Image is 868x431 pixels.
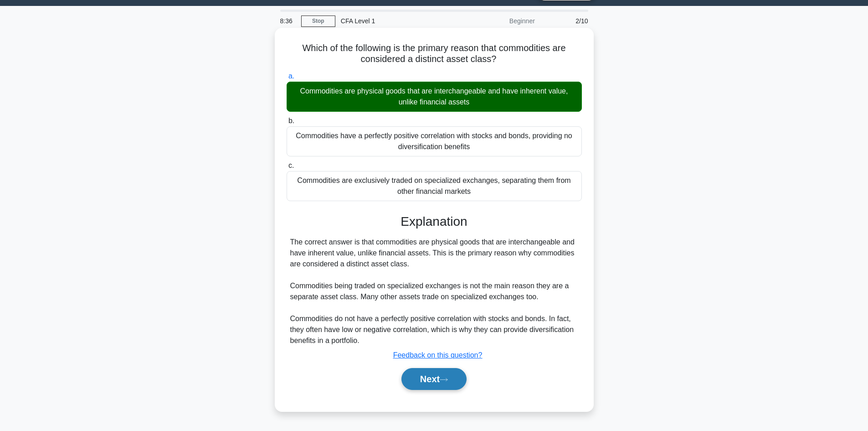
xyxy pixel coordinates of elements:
[393,351,483,359] a: Feedback on this question?
[401,368,467,390] button: Next
[301,16,335,27] a: Stop
[287,82,582,112] div: Commodities are physical goods that are interchangeable and have inherent value, unlike financial...
[287,126,582,156] div: Commodities have a perfectly positive correlation with stocks and bonds, providing no diversifica...
[290,237,578,346] div: The correct answer is that commodities are physical goods that are interchangeable and have inher...
[461,12,540,30] div: Beginner
[288,117,294,125] span: b.
[286,42,583,65] h5: Which of the following is the primary reason that commodities are considered a distinct asset class?
[540,12,594,30] div: 2/10
[275,12,301,30] div: 8:36
[287,171,582,201] div: Commodities are exclusively traded on specialized exchanges, separating them from other financial...
[288,72,294,80] span: a.
[292,214,576,229] h3: Explanation
[335,12,461,30] div: CFA Level 1
[288,161,294,169] span: c.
